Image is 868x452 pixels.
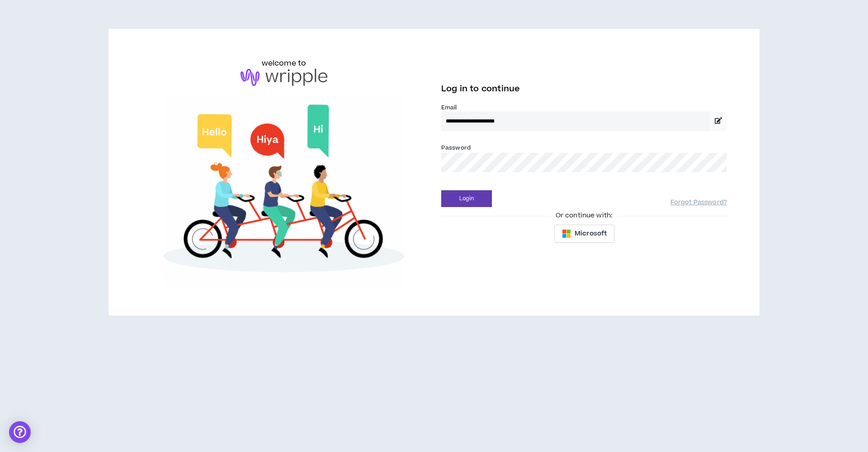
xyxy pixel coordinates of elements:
img: Welcome to Wripple [141,95,427,287]
div: Open Intercom Messenger [9,421,31,443]
span: Microsoft [575,229,607,239]
img: logo-brand.png [241,69,327,86]
span: Log in to continue [441,83,520,94]
a: Forgot Password? [670,198,727,207]
label: Email [441,104,727,112]
button: Microsoft [554,225,614,243]
h6: welcome to [262,58,307,69]
span: Or continue with: [549,211,619,221]
label: Password [441,144,471,152]
button: Login [441,190,492,207]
